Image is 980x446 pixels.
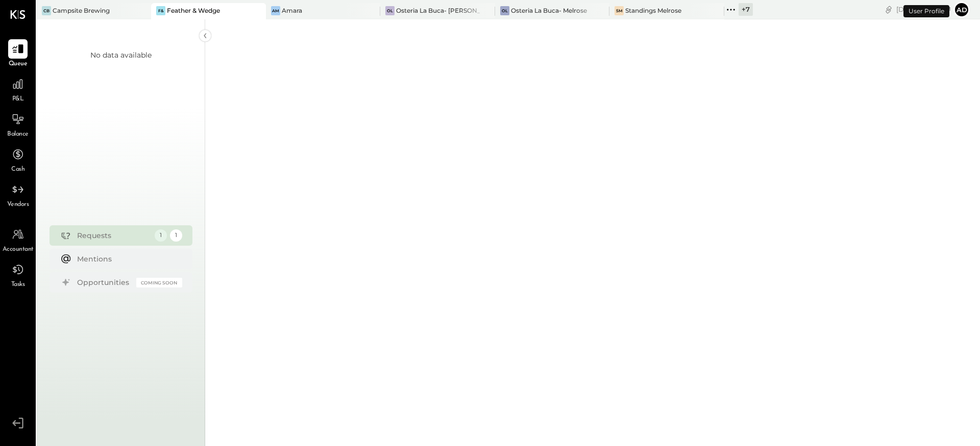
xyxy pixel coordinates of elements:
[77,254,177,264] div: Mentions
[1,180,35,209] a: Vendors
[625,6,681,15] div: Standings Melrose
[42,6,51,15] div: CB
[136,278,182,287] div: Coming Soon
[11,165,24,174] span: Cash
[77,230,150,241] div: Requests
[511,6,587,15] div: Osteria La Buca- Melrose
[739,3,753,16] div: + 7
[1,74,35,104] a: P&L
[3,245,34,254] span: Accountant
[615,6,624,15] div: SM
[1,145,35,174] a: Cash
[77,277,131,287] div: Opportunities
[11,280,25,290] span: Tasks
[953,2,970,18] button: Ad
[500,6,509,15] div: OL
[884,4,894,15] div: copy link
[53,6,110,15] div: Campsite Brewing
[385,6,395,15] div: OL
[9,60,28,69] span: Queue
[170,229,182,242] div: 1
[1,225,35,254] a: Accountant
[903,5,949,17] div: User Profile
[167,6,220,15] div: Feather & Wedge
[7,130,29,139] span: Balance
[155,229,167,242] div: 1
[896,5,951,14] div: [DATE]
[282,6,302,15] div: Amara
[1,260,35,290] a: Tasks
[1,39,35,69] a: Queue
[12,95,24,104] span: P&L
[271,6,280,15] div: Am
[156,6,165,15] div: F&
[7,200,29,209] span: Vendors
[90,50,152,60] div: No data available
[396,6,479,15] div: Osteria La Buca- [PERSON_NAME][GEOGRAPHIC_DATA]
[1,110,35,139] a: Balance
